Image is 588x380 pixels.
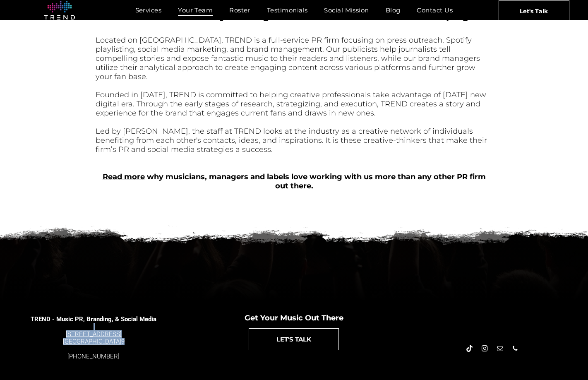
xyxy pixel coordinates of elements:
[127,4,170,16] a: Services
[408,4,461,16] a: Contact Us
[377,4,409,16] a: Blog
[520,0,548,21] span: Let's Talk
[96,90,486,118] span: Founded in [DATE], TREND is committed to helping creative professionals take advantage of [DATE] ...
[276,329,311,350] span: LET'S TALK
[249,328,339,350] a: LET'S TALK
[63,330,122,345] a: [STREET_ADDRESS][GEOGRAPHIC_DATA]
[259,4,316,16] a: Testimonials
[44,1,75,20] img: logo
[63,330,122,345] font: [STREET_ADDRESS] [GEOGRAPHIC_DATA]
[221,4,259,16] a: Roster
[31,315,156,323] span: TREND - Music PR, Branding, & Social Media
[103,172,145,181] a: Read more
[316,4,377,16] a: Social Mission
[30,330,157,345] div: 9
[245,313,343,322] span: Get Your Music Out There
[96,36,480,81] font: Located on [GEOGRAPHIC_DATA], TREND is a full-service PR firm focusing on press outreach, Spotify...
[67,353,120,360] a: [PHONE_NUMBER]
[439,284,588,380] iframe: Chat Widget
[170,4,221,16] a: Your Team
[147,172,486,190] b: why musicians, managers and labels love working with us more than any other PR firm out there.
[96,127,487,154] font: Led by [PERSON_NAME], the staff at TREND looks at the industry as a creative network of individua...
